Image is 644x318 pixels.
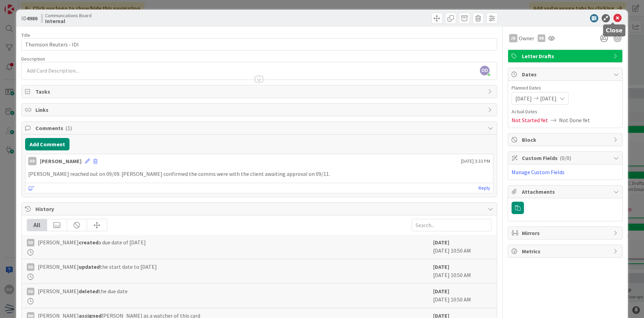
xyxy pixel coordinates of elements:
[433,263,492,280] div: [DATE] 10:50 AM
[65,125,72,131] span: ( 1 )
[35,106,484,114] span: Links
[519,34,534,42] span: Owner
[433,238,492,255] div: [DATE] 10:50 AM
[28,170,490,178] p: [PERSON_NAME] reached out on 09/09. [PERSON_NAME] confirmed the comms were with the client awaiti...
[38,238,146,246] span: [PERSON_NAME] a due date of [DATE]
[26,15,37,22] b: 4986
[480,66,490,75] span: DD
[522,52,610,60] span: Letter Drafts
[560,155,571,161] span: ( 0/0 )
[38,263,157,271] span: [PERSON_NAME] the start date to [DATE]
[45,13,92,18] span: Communcations Board
[27,219,47,231] div: All
[512,84,619,92] span: Planned Dates
[512,169,565,176] a: Manage Custom Fields
[522,188,610,196] span: Attachments
[38,287,128,295] span: [PERSON_NAME] the due date
[522,229,610,237] span: Mirrors
[35,205,484,213] span: History
[515,94,532,103] span: [DATE]
[433,287,492,304] div: [DATE] 10:50 AM
[412,219,492,231] input: Search...
[522,136,610,144] span: Block
[433,288,449,295] b: [DATE]
[21,38,497,51] input: type card name here...
[606,27,623,34] h5: Close
[461,158,490,165] span: [DATE] 3:33 PM
[35,124,484,132] span: Comments
[522,154,610,162] span: Custom Fields
[479,184,490,192] a: Reply
[28,157,36,165] div: DD
[540,94,557,103] span: [DATE]
[21,32,30,38] label: Title
[79,263,100,270] b: updated
[559,116,590,124] span: Not Done Yet
[522,247,610,255] span: Metrics
[35,87,484,96] span: Tasks
[40,157,82,165] div: [PERSON_NAME]
[512,116,548,124] span: Not Started Yet
[21,56,45,62] span: Description
[433,263,449,270] b: [DATE]
[27,288,34,295] div: DD
[79,239,98,246] b: created
[45,18,92,24] b: Internal
[509,34,517,42] div: JD
[522,70,610,78] span: Dates
[27,239,34,246] div: DD
[512,108,619,115] span: Actual Dates
[538,34,545,42] div: RB
[21,14,37,22] span: ID
[25,138,69,150] button: Add Comment
[27,263,34,271] div: DD
[79,288,98,295] b: deleted
[433,239,449,246] b: [DATE]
